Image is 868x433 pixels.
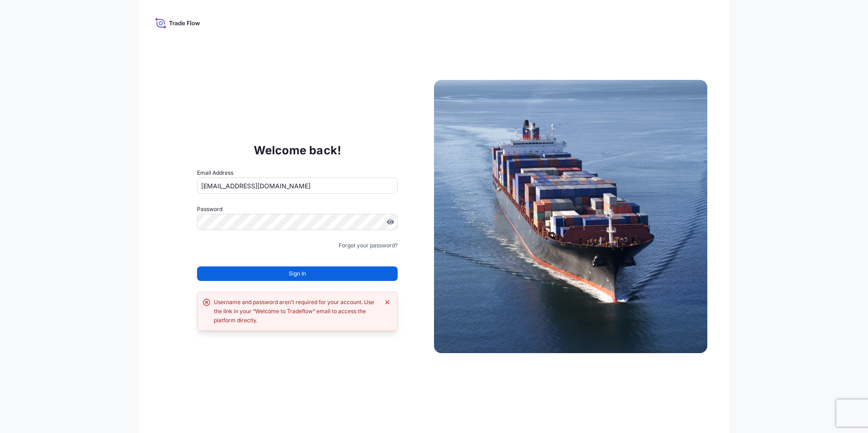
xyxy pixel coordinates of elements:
input: example@gmail.com [197,177,398,194]
button: Sign In [197,266,398,281]
a: Forgot your password? [339,241,398,250]
p: Welcome back! [254,143,341,157]
span: Sign In [289,269,306,278]
div: Username and password aren’t required for your account. Use the link in your “Welcome to Tradeflo... [214,298,379,325]
img: Ship illustration [434,80,707,353]
label: Email Address [197,168,233,177]
button: Dismiss error [383,298,392,307]
label: Password [197,205,398,214]
button: Show password [387,218,394,226]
